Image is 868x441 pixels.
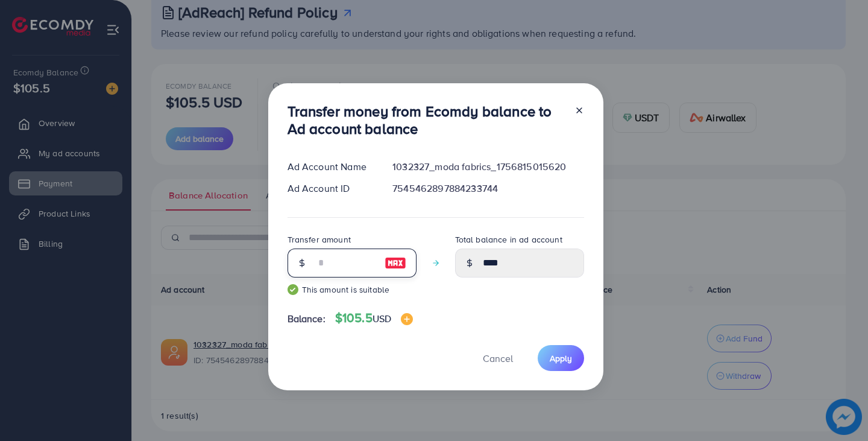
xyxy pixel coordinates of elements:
img: guide [288,284,298,295]
span: USD [373,312,391,325]
div: 1032327_moda fabrics_1756815015620 [383,160,593,174]
label: Transfer amount [288,233,351,246]
h3: Transfer money from Ecomdy balance to Ad account balance [288,103,565,138]
span: Cancel [483,352,513,365]
div: 7545462897884233744 [383,182,593,195]
h4: $105.5 [335,311,413,326]
div: Ad Account ID [278,182,383,195]
button: Apply [538,345,584,371]
span: Balance: [288,312,325,326]
button: Cancel [468,345,528,371]
img: image [401,313,413,325]
small: This amount is suitable [288,284,417,296]
img: image [385,256,406,270]
span: Apply [550,352,572,364]
div: Ad Account Name [278,160,383,174]
label: Total balance in ad account [455,233,562,246]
